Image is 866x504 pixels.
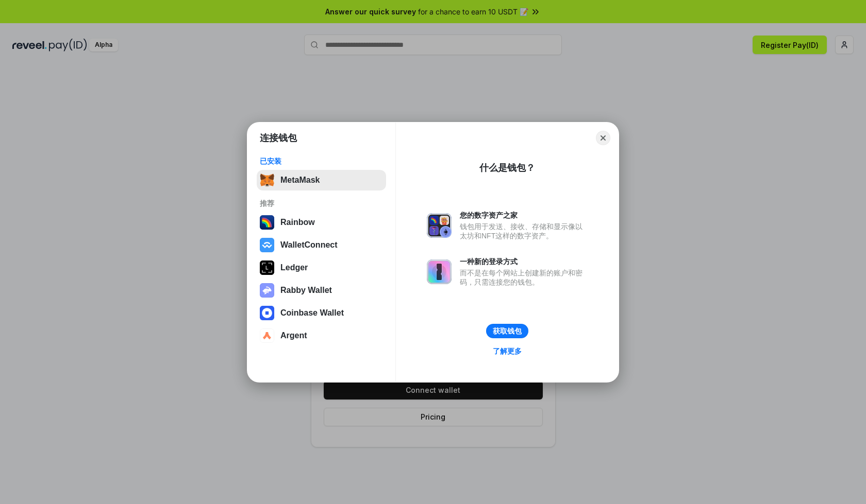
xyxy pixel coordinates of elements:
[280,308,344,318] div: Coinbase Wallet
[280,176,320,185] div: MetaMask
[260,283,274,298] img: svg+xml,%3Csvg%20xmlns%3D%22http%3A%2F%2Fwww.w3.org%2F2000%2Fsvg%22%20fill%3D%22none%22%20viewBox...
[596,131,610,145] button: Close
[260,306,274,320] img: svg+xml,%3Csvg%20width%3D%2228%22%20height%3D%2228%22%20viewBox%3D%220%200%2028%2028%22%20fill%3D...
[427,259,452,284] img: svg+xml,%3Csvg%20xmlns%3D%22http%3A%2F%2Fwww.w3.org%2F2000%2Fsvg%22%20fill%3D%22none%22%20viewBox...
[280,286,332,295] div: Rabby Wallet
[260,173,274,187] img: svg+xml,%3Csvg%20fill%3D%22none%22%20height%3D%2233%22%20viewBox%3D%220%200%2035%2033%22%20width%...
[257,212,386,233] button: Rainbow
[487,344,528,358] a: 了解更多
[257,280,386,301] button: Rabby Wallet
[260,238,274,252] img: svg+xml,%3Csvg%20width%3D%2228%22%20height%3D%2228%22%20viewBox%3D%220%200%2028%2028%22%20fill%3D...
[280,240,338,250] div: WalletConnect
[257,325,386,346] button: Argent
[257,257,386,278] button: Ledger
[260,199,383,208] div: 推荐
[460,222,588,240] div: 钱包用于发送、接收、存储和显示像以太坊和NFT这样的数字资产。
[493,326,522,336] div: 获取钱包
[460,211,588,220] div: 您的数字资产之家
[280,218,315,227] div: Rainbow
[280,331,307,340] div: Argent
[493,346,522,356] div: 了解更多
[260,157,383,166] div: 已安装
[257,235,386,255] button: WalletConnect
[460,257,588,266] div: 一种新的登录方式
[257,303,386,323] button: Coinbase Wallet
[260,132,297,144] h1: 连接钱包
[479,162,535,174] div: 什么是钱包？
[260,260,274,275] img: svg+xml,%3Csvg%20xmlns%3D%22http%3A%2F%2Fwww.w3.org%2F2000%2Fsvg%22%20width%3D%2228%22%20height%3...
[486,324,528,338] button: 获取钱包
[260,328,274,343] img: svg+xml,%3Csvg%20width%3D%2228%22%20height%3D%2228%22%20viewBox%3D%220%200%2028%2028%22%20fill%3D...
[260,215,274,230] img: svg+xml,%3Csvg%20width%3D%22120%22%20height%3D%22120%22%20viewBox%3D%220%200%20120%20120%22%20fil...
[427,213,452,238] img: svg+xml,%3Csvg%20xmlns%3D%22http%3A%2F%2Fwww.w3.org%2F2000%2Fsvg%22%20fill%3D%22none%22%20viewBox...
[257,170,386,190] button: MetaMask
[460,268,588,287] div: 而不是在每个网站上创建新的账户和密码，只需连接您的钱包。
[280,263,308,272] div: Ledger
